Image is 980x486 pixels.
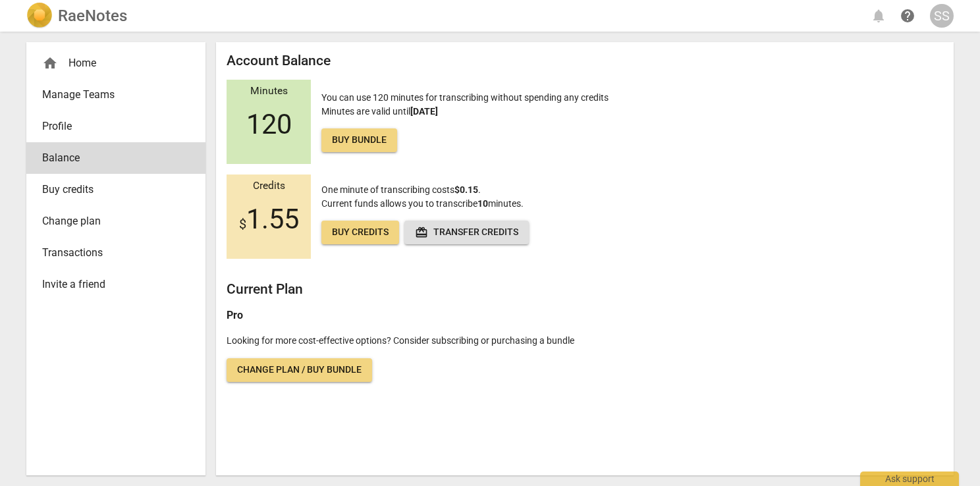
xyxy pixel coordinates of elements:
[26,237,205,269] a: Transactions
[26,79,205,111] a: Manage Teams
[26,142,205,174] a: Balance
[42,55,58,71] span: home
[42,119,179,134] span: Profile
[332,134,387,147] span: Buy bundle
[332,226,389,239] span: Buy credits
[42,213,179,229] span: Change plan
[321,198,524,209] span: Current funds allows you to transcribe minutes.
[321,221,399,244] a: Buy credits
[227,358,372,382] a: Change plan / Buy bundle
[404,221,529,244] button: Transfer credits
[321,128,397,152] a: Buy bundle
[239,203,299,235] span: 1.55
[42,277,179,292] span: Invite a friend
[415,226,428,239] span: redeem
[42,87,179,103] span: Manage Teams
[227,53,943,69] h2: Account Balance
[26,269,205,300] a: Invite a friend
[237,364,362,377] span: Change plan / Buy bundle
[26,111,205,142] a: Profile
[26,205,205,237] a: Change plan
[227,334,943,348] p: Looking for more cost-effective options? Consider subscribing or purchasing a bundle
[42,150,179,166] span: Balance
[26,3,53,29] img: Logo
[321,184,481,195] span: One minute of transcribing costs .
[477,198,488,209] b: 10
[860,472,959,486] div: Ask support
[58,7,127,25] h2: RaeNotes
[930,4,954,28] button: SS
[227,180,311,192] div: Credits
[227,86,311,97] div: Minutes
[26,47,205,79] div: Home
[42,245,179,261] span: Transactions
[900,8,915,24] span: help
[42,55,179,71] div: Home
[239,216,246,232] span: $
[227,281,943,298] h2: Current Plan
[321,91,609,152] p: You can use 120 minutes for transcribing without spending any credits Minutes are valid until
[896,4,919,28] a: Help
[42,182,179,198] span: Buy credits
[410,106,438,117] b: [DATE]
[26,174,205,205] a: Buy credits
[246,109,292,140] span: 120
[26,3,127,29] a: LogoRaeNotes
[454,184,478,195] b: $0.15
[415,226,518,239] span: Transfer credits
[227,309,243,321] b: Pro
